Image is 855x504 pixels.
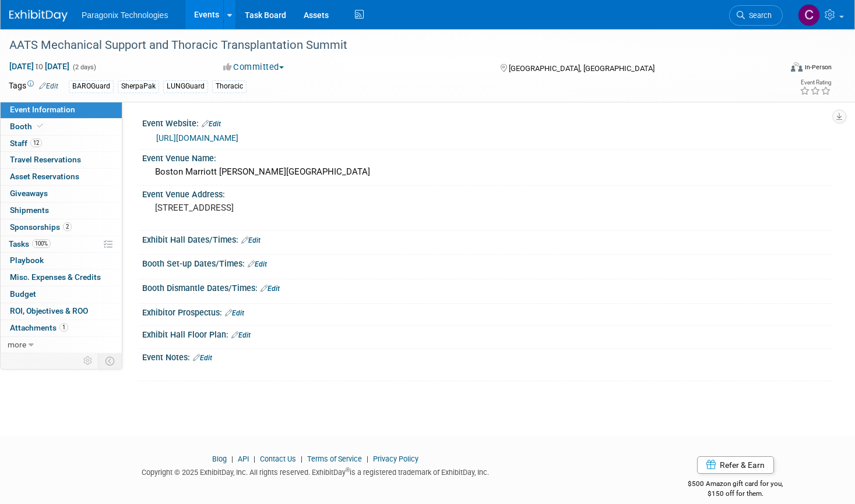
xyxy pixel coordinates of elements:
a: Terms of Service [307,455,362,463]
a: Attachments1 [1,320,122,336]
a: Edit [225,309,244,317]
span: Booth [10,122,45,131]
span: | [228,455,236,463]
a: Refer & Earn [697,456,774,474]
a: Sponsorships2 [1,219,122,236]
a: Blog [212,455,227,463]
a: [URL][DOMAIN_NAME] [156,133,238,143]
pre: [STREET_ADDRESS] [155,203,417,213]
span: (2 days) [72,63,96,71]
div: $500 Amazon gift card for you, [639,471,832,498]
a: Booth [1,119,122,135]
a: Edit [39,82,58,90]
a: more [1,337,122,353]
div: Thoracic [212,80,247,93]
i: Booth reservation complete [37,123,43,129]
a: Event Information [1,102,122,118]
a: Giveaways [1,186,122,202]
div: Boston Marriott [PERSON_NAME][GEOGRAPHIC_DATA] [151,163,823,181]
a: ROI, Objectives & ROO [1,303,122,320]
a: Contact Us [260,455,296,463]
img: Format-Inperson.png [791,62,803,72]
a: Edit [231,331,251,339]
span: | [364,455,371,463]
div: LUNGGuard [163,80,208,93]
span: Sponsorships [10,222,72,232]
div: Event Website: [142,115,832,130]
span: Search [745,11,772,20]
span: 100% [32,239,51,248]
a: Asset Reservations [1,169,122,185]
div: Booth Set-up Dates/Times: [142,255,832,270]
div: Event Notes: [142,349,832,364]
a: Misc. Expenses & Credits [1,269,122,286]
span: 2 [63,222,72,231]
div: Event Venue Name: [142,150,832,164]
span: to [34,62,45,71]
a: Budget [1,286,122,303]
a: Search [729,5,783,26]
div: Exhibit Hall Floor Plan: [142,326,832,341]
a: Staff12 [1,136,122,152]
span: Giveaways [10,189,48,198]
span: Playbook [10,255,44,265]
div: Event Rating [800,80,831,86]
span: | [298,455,305,463]
a: Edit [248,260,267,268]
span: 1 [59,323,68,332]
a: Privacy Policy [373,455,418,463]
span: Travel Reservations [10,155,81,164]
a: Edit [261,285,280,293]
span: [GEOGRAPHIC_DATA], [GEOGRAPHIC_DATA] [509,64,655,73]
span: | [251,455,258,463]
span: Attachments [10,323,68,332]
span: Shipments [10,205,49,215]
div: BAROGuard [69,80,114,93]
span: Paragonix Technologies [82,10,168,20]
span: Event Information [10,105,75,114]
span: Misc. Expenses & Credits [10,272,101,282]
a: Shipments [1,203,122,219]
sup: ® [346,467,350,473]
div: Copyright © 2025 ExhibitDay, Inc. All rights reserved. ExhibitDay is a registered trademark of Ex... [9,464,622,478]
div: AATS Mechanical Support and Thoracic Transplantation Summit [5,35,762,56]
span: Staff [10,139,42,148]
a: Edit [241,236,261,244]
span: Tasks [9,239,51,249]
span: ROI, Objectives & ROO [10,306,88,315]
span: [DATE] [DATE] [9,61,70,72]
div: Exhibit Hall Dates/Times: [142,231,832,246]
span: more [8,340,26,349]
img: ExhibitDay [9,10,68,22]
div: Booth Dismantle Dates/Times: [142,279,832,294]
button: Committed [219,61,288,73]
td: Toggle Event Tabs [98,353,122,368]
td: Personalize Event Tab Strip [78,353,98,368]
a: Edit [193,354,212,362]
a: Edit [202,120,221,128]
div: SherpaPak [118,80,159,93]
div: Event Venue Address: [142,186,832,200]
div: $150 off for them. [639,489,832,499]
a: Tasks100% [1,236,122,253]
img: Corinne McNamara [798,4,820,26]
span: Asset Reservations [10,172,79,181]
a: Travel Reservations [1,152,122,168]
span: 12 [30,139,42,147]
td: Tags [9,80,58,93]
a: API [238,455,249,463]
div: In-Person [804,63,832,72]
div: Event Format [709,61,832,78]
a: Playbook [1,253,122,269]
div: Exhibitor Prospectus: [142,304,832,319]
span: Budget [10,289,36,299]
